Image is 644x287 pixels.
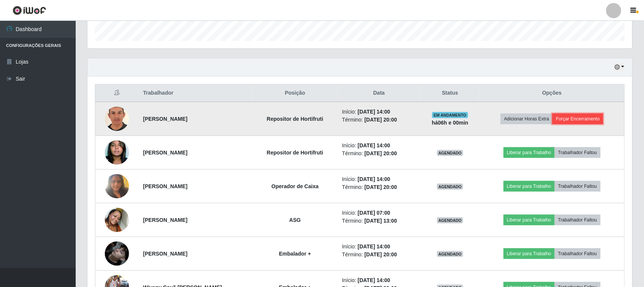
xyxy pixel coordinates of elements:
strong: [PERSON_NAME] [143,251,187,257]
strong: [PERSON_NAME] [143,217,187,223]
time: [DATE] 20:00 [364,117,397,123]
strong: [PERSON_NAME] [143,183,187,189]
span: AGENDADO [437,150,464,156]
li: Início: [342,175,416,183]
li: Término: [342,150,416,158]
img: 1755699349623.jpeg [105,170,129,202]
th: Status [420,84,479,102]
th: Data [338,84,420,102]
strong: Embalador + [279,251,311,257]
th: Trabalhador [138,84,252,102]
time: [DATE] 14:00 [358,176,390,182]
th: Opções [480,84,625,102]
time: [DATE] 13:00 [364,218,397,224]
img: 1753979789562.jpeg [105,101,129,137]
strong: há 06 h e 00 min [432,120,468,126]
span: EM ANDAMENTO [432,112,468,118]
li: Início: [342,243,416,251]
li: Início: [342,209,416,217]
button: Trabalhador Faltou [555,147,600,158]
time: [DATE] 14:00 [358,142,390,148]
time: [DATE] 14:00 [358,243,390,250]
li: Início: [342,108,416,116]
button: Trabalhador Faltou [555,248,600,259]
time: [DATE] 07:00 [358,210,390,216]
img: 1756302918902.jpeg [105,198,129,242]
li: Término: [342,251,416,259]
time: [DATE] 14:00 [358,109,390,115]
button: Trabalhador Faltou [555,215,600,225]
button: Adicionar Horas Extra [501,114,552,124]
strong: [PERSON_NAME] [143,116,187,122]
img: CoreUI Logo [12,6,46,15]
th: Posição [252,84,338,102]
button: Liberar para Trabalho [504,147,555,158]
strong: ASG [289,217,301,223]
img: 1607161197094.jpeg [105,134,129,171]
span: AGENDADO [437,184,464,190]
button: Forçar Encerramento [552,114,603,124]
strong: Repositor de Hortifruti [267,150,323,156]
img: 1750963256706.jpeg [105,232,129,275]
time: [DATE] 20:00 [364,184,397,190]
li: Início: [342,276,416,284]
time: [DATE] 14:00 [358,277,390,283]
button: Liberar para Trabalho [504,248,555,259]
li: Término: [342,217,416,225]
strong: [PERSON_NAME] [143,150,187,156]
li: Término: [342,116,416,124]
span: AGENDADO [437,251,464,257]
strong: Operador de Caixa [271,183,319,189]
button: Liberar para Trabalho [504,215,555,225]
button: Liberar para Trabalho [504,181,555,192]
li: Término: [342,183,416,191]
strong: Repositor de Hortifruti [267,116,323,122]
time: [DATE] 20:00 [364,251,397,257]
button: Trabalhador Faltou [555,181,600,192]
time: [DATE] 20:00 [364,150,397,156]
li: Início: [342,142,416,150]
span: AGENDADO [437,217,464,223]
